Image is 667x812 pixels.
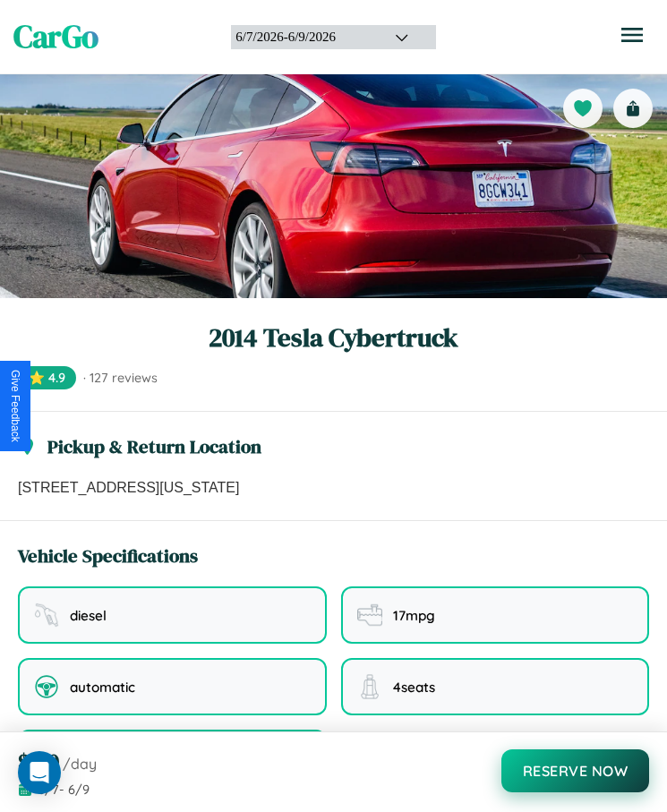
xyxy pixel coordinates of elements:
[70,679,135,696] span: automatic
[393,679,435,696] span: 4 seats
[9,370,21,442] div: Give Feedback
[70,607,107,624] span: diesel
[83,370,158,386] span: · 127 reviews
[501,749,650,792] button: Reserve Now
[18,366,76,389] span: ⭐ 4.9
[18,543,198,568] h3: Vehicle Specifications
[13,15,98,58] span: CarGo
[34,603,59,628] img: fuel type
[357,603,382,628] img: fuel efficiency
[235,30,372,45] div: 6 / 7 / 2026 - 6 / 9 / 2026
[38,782,90,798] span: 6 / 7 - 6 / 9
[393,607,435,624] span: 17 mpg
[18,747,59,776] span: $ 190
[47,433,261,459] h3: Pickup & Return Location
[18,477,649,499] p: [STREET_ADDRESS][US_STATE]
[18,751,61,794] div: Open Intercom Messenger
[63,755,97,773] span: /day
[18,320,649,355] h1: 2014 Tesla Cybertruck
[357,674,382,699] img: seating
